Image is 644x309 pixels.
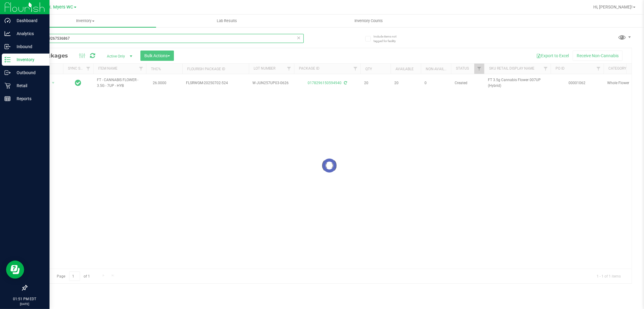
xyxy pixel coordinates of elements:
iframe: Resource center [6,261,24,279]
span: Inventory [14,18,156,24]
span: Clear [297,34,301,42]
inline-svg: Retail [5,83,11,89]
p: Analytics [11,30,47,37]
span: Lab Results [209,18,245,24]
inline-svg: Inbound [5,44,11,50]
p: 01:51 PM EDT [3,296,47,302]
a: Inventory Counts [298,15,439,27]
p: Reports [11,95,47,102]
inline-svg: Reports [5,96,11,102]
inline-svg: Dashboard [5,18,11,24]
p: Retail [11,82,47,89]
p: Inbound [11,43,47,50]
p: Dashboard [11,17,47,24]
p: [DATE] [3,302,47,306]
a: Inventory [14,15,156,27]
inline-svg: Analytics [5,31,11,37]
p: Inventory [11,56,47,63]
span: Hi, [PERSON_NAME]! [593,5,633,9]
a: Lab Results [156,15,298,27]
span: Ft. Myers WC [47,5,73,10]
inline-svg: Outbound [5,70,11,76]
span: Inventory Counts [346,18,391,24]
span: Include items not tagged for facility [373,34,404,43]
p: Outbound [11,69,47,76]
inline-svg: Inventory [5,57,11,63]
input: Search Package ID, Item Name, SKU, Lot or Part Number... [27,34,304,43]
